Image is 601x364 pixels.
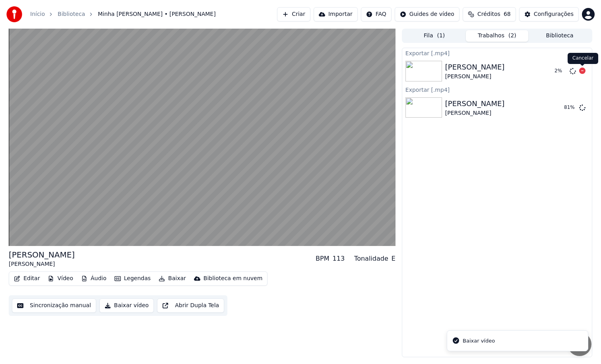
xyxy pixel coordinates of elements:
div: [PERSON_NAME] [445,62,505,73]
button: Importar [314,7,358,21]
button: Baixar vídeo [99,298,154,313]
button: Vídeo [45,273,76,284]
div: Configurações [534,10,574,18]
button: FAQ [361,7,392,21]
div: [PERSON_NAME] [9,260,75,268]
button: Abrir Dupla Tela [157,298,224,313]
span: Créditos [477,10,500,18]
div: BPM [316,254,329,263]
button: Sincronização manual [12,298,96,313]
button: Biblioteca [528,30,591,42]
div: [PERSON_NAME] [9,249,75,260]
a: Biblioteca [58,10,85,18]
div: Cancelar [568,53,598,64]
div: 2 % [554,68,566,74]
img: youka [6,6,22,22]
button: Trabalhos [466,30,529,42]
div: Biblioteca em nuvem [204,275,263,283]
button: Fila [403,30,466,42]
button: Áudio [78,273,110,284]
div: [PERSON_NAME] [445,73,505,81]
div: 81 % [564,105,576,111]
span: Minha [PERSON_NAME] • [PERSON_NAME] [98,10,216,18]
button: Guides de vídeo [395,7,459,21]
div: Baixar vídeo [463,337,495,345]
span: ( 2 ) [508,32,516,40]
button: Créditos68 [463,7,516,21]
a: Início [30,10,45,18]
button: Baixar [155,273,189,284]
button: Criar [277,7,310,21]
span: 68 [504,10,511,18]
div: [PERSON_NAME] [445,109,505,117]
div: Tonalidade [354,254,388,263]
div: Exportar [.mp4] [402,48,592,58]
div: Exportar [.mp4] [402,85,592,94]
div: [PERSON_NAME] [445,98,505,109]
span: ( 1 ) [437,32,445,40]
button: Configurações [519,7,579,21]
div: E [392,254,395,263]
button: Editar [11,273,43,284]
button: Legendas [111,273,154,284]
div: 113 [333,254,345,263]
nav: breadcrumb [30,10,216,18]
